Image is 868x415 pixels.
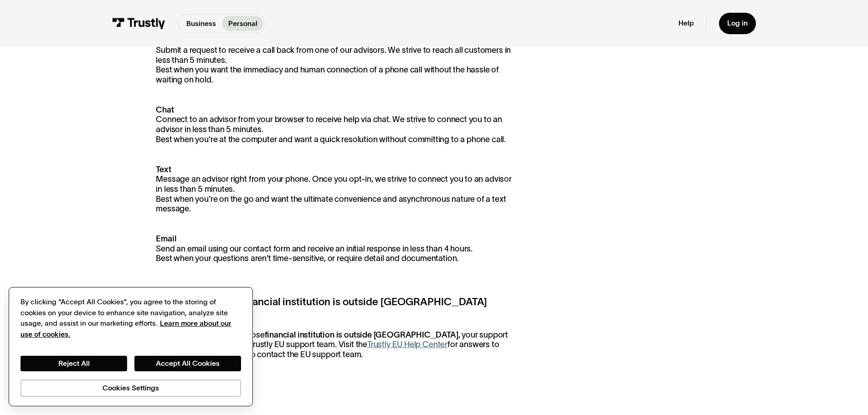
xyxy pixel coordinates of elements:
a: Trustly EU Help Center [367,340,447,349]
p: Personal [228,18,257,29]
p: Send an email using our contact form and receive an initial response in less than 4 hours. Best w... [138,234,519,264]
a: Help [678,19,694,28]
a: Business [180,16,222,31]
div: By clicking “Accept All Cookies”, you agree to the storing of cookies on your device to enhance s... [21,297,241,339]
button: Reject All [21,356,127,371]
img: Trustly Logo [112,18,165,29]
p: For our , those whose , your support questions are managed by our Trustly EU support team. Visit ... [138,330,519,360]
strong: For customers whose financial institution is outside [GEOGRAPHIC_DATA] [138,296,487,307]
div: Log in [727,19,748,28]
a: Personal [222,16,263,31]
div: Cookie banner [8,287,253,407]
a: Log in [719,13,756,34]
strong: Text [156,165,171,174]
p: Connect to an advisor from your browser to receive help via chat. We strive to connect you to an ... [138,105,519,144]
div: Privacy [21,297,241,396]
button: Accept All Cookies [134,356,241,371]
strong: Chat [156,105,174,114]
strong: Email [156,234,176,243]
p: Submit a request to receive a call back from one of our advisors. We strive to reach all customer... [138,36,519,85]
p: Business [186,18,216,29]
strong: financial institution is outside [GEOGRAPHIC_DATA] [265,330,458,339]
button: Cookies Settings [21,379,241,397]
p: Message an advisor right from your phone. Once you opt-in, we strive to connect you to an advisor... [138,165,519,214]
